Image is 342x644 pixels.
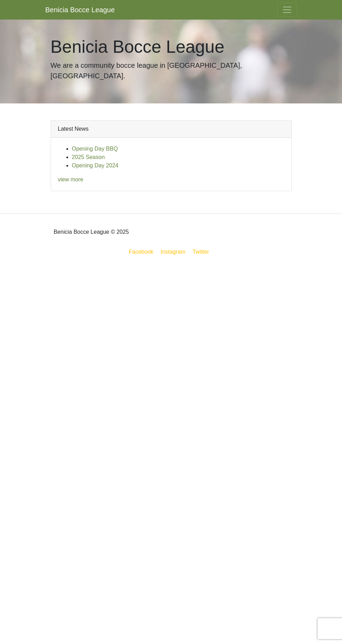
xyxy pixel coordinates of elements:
div: Latest News [51,121,291,138]
div: Benicia Bocce League © 2025 [45,219,297,245]
a: Benicia Bocce League [45,3,115,17]
p: We are a community bocce league in [GEOGRAPHIC_DATA], [GEOGRAPHIC_DATA]. [51,60,292,81]
a: Instagram [159,247,187,256]
a: view more [58,176,83,182]
button: Toggle navigation [277,3,297,17]
a: Twitter [191,247,214,256]
a: Opening Day 2024 [72,162,118,168]
a: Opening Day BBQ [72,146,118,152]
h1: Benicia Bocce League [51,36,292,57]
a: Facebook [128,247,155,256]
a: 2025 Season [72,154,105,160]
